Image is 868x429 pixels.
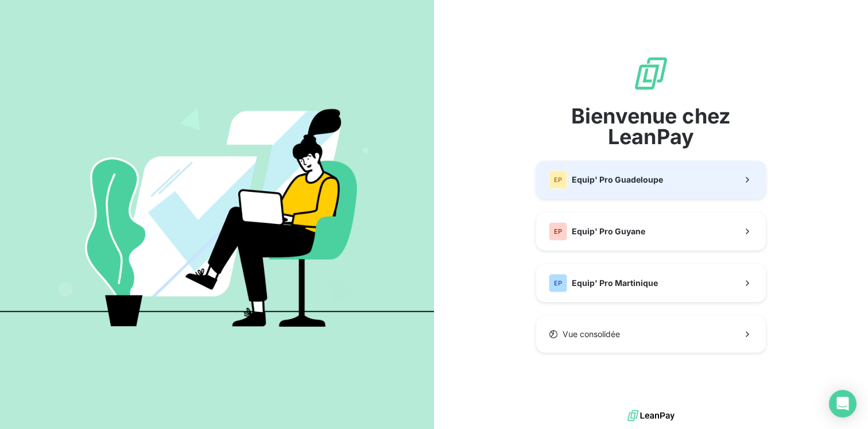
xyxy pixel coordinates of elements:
[536,161,766,199] button: EPEquip' Pro Guadeloupe
[536,212,766,250] button: EPEquip' Pro Guyane
[627,407,675,424] img: logo
[633,55,669,92] img: logo sigle
[572,226,645,237] span: Equip' Pro Guyane
[536,106,766,147] span: Bienvenue chez LeanPay
[536,264,766,302] button: EPEquip' Pro Martinique
[549,274,567,292] div: EP
[829,390,857,418] div: Open Intercom Messenger
[572,174,663,185] span: Equip' Pro Guadeloupe
[549,171,567,189] div: EP
[572,277,658,289] span: Equip' Pro Martinique
[536,316,766,353] button: Vue consolidée
[563,328,620,340] span: Vue consolidée
[549,222,567,241] div: EP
